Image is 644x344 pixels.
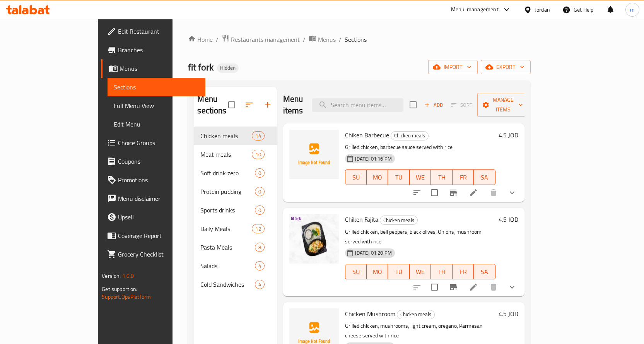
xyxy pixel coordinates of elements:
a: Menu disclaimer [101,189,205,208]
span: Sections [114,82,199,92]
span: Choice Groups [118,138,199,147]
a: Coupons [101,152,205,171]
a: Sections [108,78,205,96]
button: WE [410,169,431,185]
span: SU [348,172,364,183]
span: m [630,5,635,14]
div: Chicken meals [397,310,435,319]
div: Chicken meals [391,131,429,140]
button: import [428,60,478,74]
span: 8 [255,244,264,251]
span: TU [391,266,406,277]
div: items [255,243,265,252]
span: Pasta Meals [200,243,255,252]
span: TU [391,172,406,183]
div: Chicken meals [200,131,252,140]
a: Choice Groups [101,133,205,152]
div: Hidden [217,63,239,73]
a: Restaurants management [222,34,300,44]
span: Version: [102,271,121,281]
button: Branch-specific-item [444,183,463,202]
div: Menu-management [451,5,499,14]
span: Menu disclaimer [118,194,199,203]
span: Select to update [426,185,442,201]
a: Branches [101,41,205,59]
a: Upsell [101,208,205,226]
span: Chicken meals [380,216,417,225]
span: WE [413,266,428,277]
span: Chiken Barbecue [345,129,389,141]
span: Upsell [118,212,199,222]
span: 0 [255,188,264,195]
span: Coverage Report [118,231,199,240]
span: Select section first [446,99,477,111]
button: TH [431,169,452,185]
a: Coverage Report [101,226,205,245]
a: Edit menu item [469,282,478,292]
button: TH [431,264,452,279]
span: 4 [255,281,264,288]
div: Chicken meals [380,216,418,225]
div: items [255,280,265,289]
nav: Menu sections [194,123,277,297]
button: MO [367,264,388,279]
p: Grilled chicken, bell peppers, black olives, Onions، mushroom served with rice [345,227,495,246]
div: items [252,150,264,159]
button: sort-choices [408,183,426,202]
svg: Show Choices [507,188,517,197]
span: Chicken meals [391,131,428,140]
span: Daily Meals [200,224,252,233]
span: Edit Restaurant [118,27,199,36]
div: Sports drinks [200,205,255,215]
button: WE [410,264,431,279]
div: Cold Sandwiches [200,280,255,289]
button: export [481,60,531,74]
span: Select all sections [224,97,240,113]
span: Manage items [483,95,523,115]
button: SA [474,169,495,185]
span: import [434,62,471,72]
li: / [339,35,342,44]
div: items [252,224,264,233]
span: Sections [345,35,367,44]
button: SA [474,264,495,279]
span: Salads [200,261,255,270]
span: FR [456,266,471,277]
span: MO [370,266,385,277]
div: items [255,168,265,178]
span: Full Menu View [114,101,199,110]
a: Promotions [101,171,205,189]
h2: Menu items [283,93,303,116]
button: show more [503,278,521,296]
button: TU [388,264,409,279]
span: 12 [252,225,264,233]
button: SU [345,264,367,279]
div: Chicken meals14 [194,127,277,145]
div: Jordan [535,5,550,14]
span: export [487,62,524,72]
h6: 4.5 JOD [499,308,518,319]
span: 0 [255,207,264,214]
button: SU [345,169,367,185]
button: delete [484,278,503,296]
a: Menus [101,59,205,78]
span: Add item [421,99,446,111]
img: Chiken Fajita [289,214,339,264]
p: Grilled chicken, mushrooms, light cream, oregano, Parmesan cheese served with rice [345,321,495,341]
span: MO [370,172,385,183]
span: 10 [252,151,264,158]
div: items [255,187,265,196]
div: Pasta Meals8 [194,238,277,257]
div: items [255,261,265,270]
a: Edit Menu [108,115,205,133]
div: Meat meals10 [194,145,277,164]
span: Soft drink zero [200,168,255,178]
a: Support.OpsPlatform [102,292,151,302]
button: FR [453,264,474,279]
button: Add section [258,96,277,114]
div: Meat meals [200,150,252,159]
